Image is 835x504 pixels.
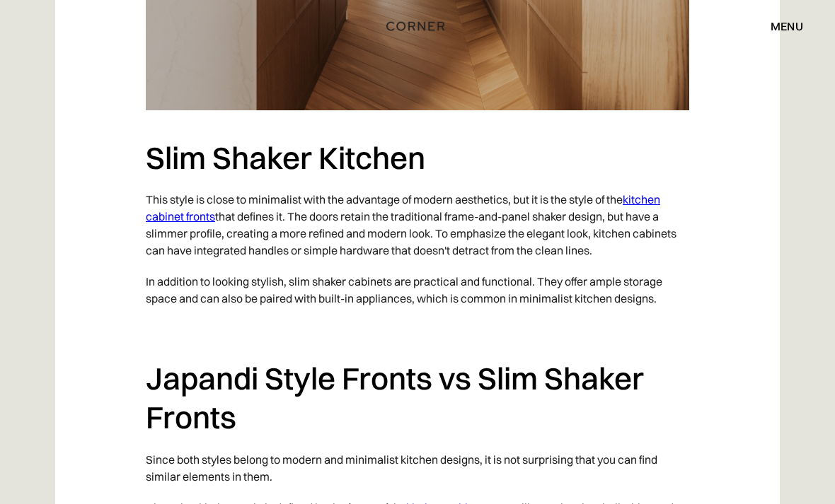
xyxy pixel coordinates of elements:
p: Since both styles belong to modern and minimalist kitchen designs, it is not surprising that you ... [146,444,689,492]
p: In addition to looking stylish, slim shaker cabinets are practical and functional. They offer amp... [146,266,689,314]
h2: Slim Shaker Kitchen [146,139,689,177]
a: home [380,17,456,35]
p: This style is close to minimalist with the advantage of modern aesthetics, but it is the style of... [146,184,689,266]
div: menu [771,20,803,32]
div: menu [756,14,803,38]
h2: Japandi Style Fronts vs Slim Shaker Fronts [146,359,689,436]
